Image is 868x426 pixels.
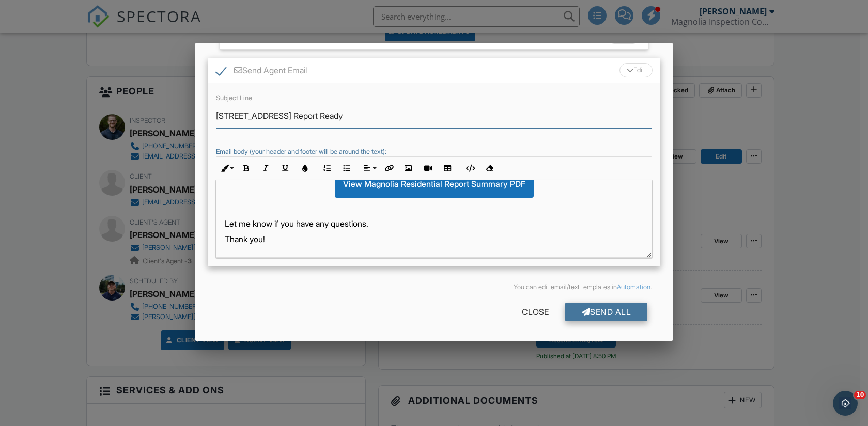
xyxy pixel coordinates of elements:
div: Close [505,303,565,321]
p: Thank you! [225,233,643,245]
button: Insert Table [438,159,457,178]
button: Italic (⌘I) [256,159,275,178]
div: Send All [565,303,648,321]
label: Email body (your header and footer will be around the text): [216,148,386,155]
button: Insert Link (⌘K) [379,159,398,178]
a: View Magnolia Residential Report Summary PDF [335,179,534,189]
label: Subject Line [216,94,252,102]
button: Align [359,159,379,178]
p: Let me know if you have any questions. [225,218,643,229]
button: Insert Image (⌘P) [398,159,418,178]
div: View Magnolia Residential Report Summary PDF [335,170,534,198]
label: Send Agent Email [216,66,307,78]
div: Edit [619,63,653,77]
button: Inline Style [216,159,236,178]
div: You can edit email/text templates in . [216,283,652,291]
span: 10 [854,391,866,399]
a: Automation [617,283,650,291]
iframe: Intercom live chat [833,391,858,416]
button: Code View [460,159,479,178]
